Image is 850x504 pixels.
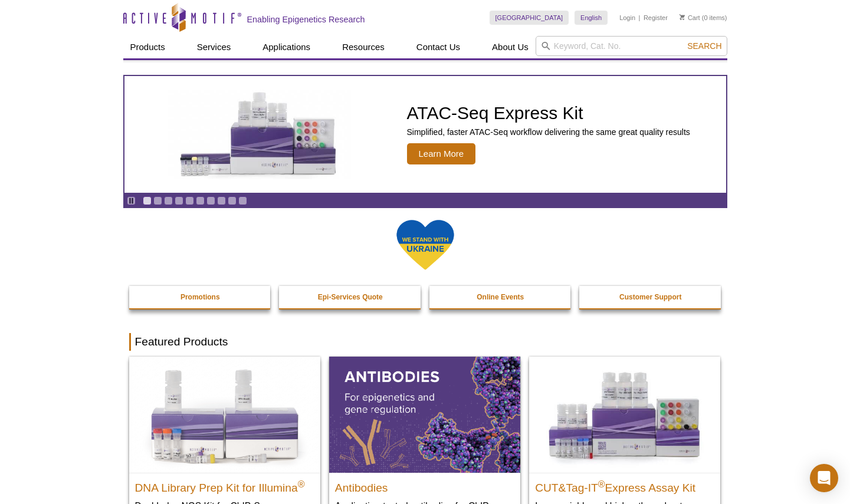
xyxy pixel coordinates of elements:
[298,479,305,489] sup: ®
[529,357,720,472] img: CUT&Tag-IT® Express Assay Kit
[407,104,690,122] h2: ATAC-Seq Express Kit
[409,36,467,58] a: Contact Us
[127,196,136,205] a: Toggle autoplay
[129,357,320,472] img: DNA Library Prep Kit for Illumina
[396,219,455,271] img: We Stand With Ukraine
[190,36,238,58] a: Services
[639,11,641,25] li: |
[153,196,162,205] a: Go to slide 2
[255,36,317,58] a: Applications
[619,14,635,22] a: Login
[485,36,536,58] a: About Us
[143,196,152,205] a: Go to slide 1
[329,357,520,472] img: All Antibodies
[206,196,215,205] a: Go to slide 7
[162,90,357,179] img: ATAC-Seq Express Kit
[598,479,605,489] sup: ®
[279,286,422,308] a: Epi-Services Quote
[175,196,183,205] a: Go to slide 4
[123,36,172,58] a: Products
[680,14,685,20] img: Your Cart
[680,11,727,25] li: (0 items)
[247,14,365,25] h2: Enabling Epigenetics Research
[680,14,700,22] a: Cart
[217,196,226,205] a: Go to slide 8
[429,286,572,308] a: Online Events
[318,293,383,301] strong: Epi-Services Quote
[490,11,569,25] a: [GEOGRAPHIC_DATA]
[228,196,237,205] a: Go to slide 9
[335,36,392,58] a: Resources
[185,196,194,205] a: Go to slide 5
[124,76,726,193] article: ATAC-Seq Express Kit
[684,41,725,51] button: Search
[129,286,272,308] a: Promotions
[536,36,727,56] input: Keyword, Cat. No.
[477,293,524,301] strong: Online Events
[129,333,721,351] h2: Featured Products
[575,11,608,25] a: English
[238,196,247,205] a: Go to slide 10
[335,476,514,494] h2: Antibodies
[619,293,681,301] strong: Customer Support
[810,464,838,492] div: Open Intercom Messenger
[407,143,476,164] span: Learn More
[124,76,726,193] a: ATAC-Seq Express Kit ATAC-Seq Express Kit Simplified, faster ATAC-Seq workflow delivering the sam...
[535,476,714,494] h2: CUT&Tag-IT Express Assay Kit
[687,41,721,51] span: Search
[407,127,690,137] p: Simplified, faster ATAC-Seq workflow delivering the same great quality results
[579,286,722,308] a: Customer Support
[135,476,314,494] h2: DNA Library Prep Kit for Illumina
[644,14,668,22] a: Register
[180,293,220,301] strong: Promotions
[196,196,205,205] a: Go to slide 6
[164,196,173,205] a: Go to slide 3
